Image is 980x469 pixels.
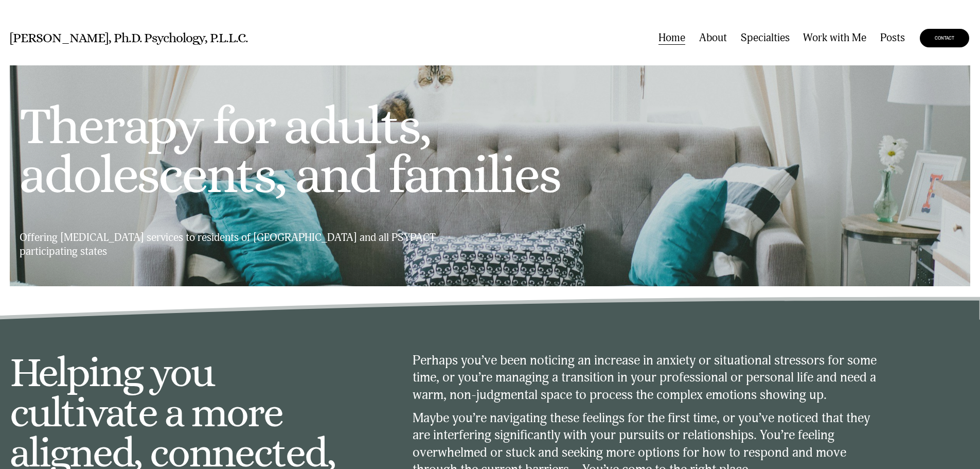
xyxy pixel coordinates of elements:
h1: Therapy for adults, adolescents, and families [20,101,605,199]
a: Home [658,30,685,46]
a: Posts [880,30,905,46]
p: Perhaps you’ve been noticing an increase in anxiety or situational stressors for some time, or yo... [413,352,890,404]
a: About [699,30,727,46]
a: CONTACT [919,28,970,48]
a: Work with Me [803,30,866,46]
p: Offering [MEDICAL_DATA] services to residents of [GEOGRAPHIC_DATA] and all PSYPACT participating ... [20,231,448,259]
a: folder dropdown [741,30,790,46]
span: Specialties [741,31,790,45]
a: [PERSON_NAME], Ph.D. Psychology, P.L.L.C. [10,30,248,45]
